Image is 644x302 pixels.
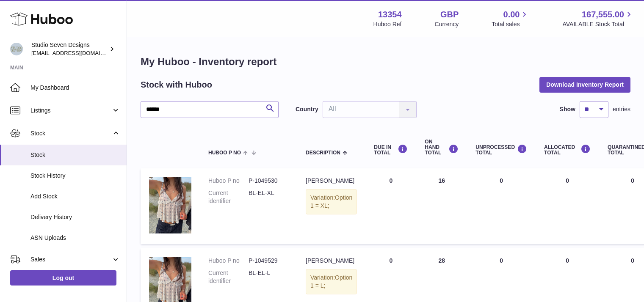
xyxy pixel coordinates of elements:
[373,20,402,28] div: Huboo Ref
[631,257,634,264] span: 0
[560,105,575,113] label: Show
[141,55,630,69] h1: My Huboo - Inventory report
[306,189,357,214] div: Variation:
[30,192,120,200] span: Add Stock
[249,269,289,285] dd: BL-EL-L
[310,194,352,209] span: Option 1 = XL;
[539,77,630,92] button: Download Inventory Report
[503,9,520,20] span: 0.00
[378,9,402,20] strong: 13354
[208,150,241,156] span: Huboo P no
[10,270,116,286] a: Log out
[30,129,111,137] span: Stock
[31,41,108,57] div: Studio Seven Designs
[30,234,120,242] span: ASN Uploads
[613,105,630,113] span: entries
[562,20,634,28] span: AVAILABLE Stock Total
[306,150,340,156] span: Description
[374,144,408,156] div: DUE IN TOTAL
[467,168,536,244] td: 0
[435,20,459,28] div: Currency
[306,257,357,265] div: [PERSON_NAME]
[208,257,249,265] dt: Huboo P no
[208,269,249,285] dt: Current identifier
[249,189,289,205] dd: BL-EL-XL
[208,177,249,185] dt: Huboo P no
[582,9,624,20] span: 167,555.00
[544,144,591,156] div: ALLOCATED Total
[492,20,529,28] span: Total sales
[249,257,289,265] dd: P-1049529
[249,177,289,185] dd: P-1049530
[536,168,599,244] td: 0
[141,79,212,91] h2: Stock with Huboo
[30,107,111,115] span: Listings
[30,172,120,180] span: Stock History
[10,43,23,55] img: contact.studiosevendesigns@gmail.com
[149,177,191,233] img: product image
[440,9,459,20] strong: GBP
[562,9,634,28] a: 167,555.00 AVAILABLE Stock Total
[30,213,120,221] span: Delivery History
[475,144,527,156] div: UNPROCESSED Total
[425,139,459,156] div: ON HAND Total
[31,49,124,56] span: [EMAIL_ADDRESS][DOMAIN_NAME]
[30,151,120,159] span: Stock
[30,255,111,264] span: Sales
[208,189,249,205] dt: Current identifier
[306,177,357,185] div: [PERSON_NAME]
[306,269,357,294] div: Variation:
[416,168,467,244] td: 16
[296,105,318,113] label: Country
[365,168,416,244] td: 0
[30,84,120,92] span: My Dashboard
[631,177,634,184] span: 0
[492,9,529,28] a: 0.00 Total sales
